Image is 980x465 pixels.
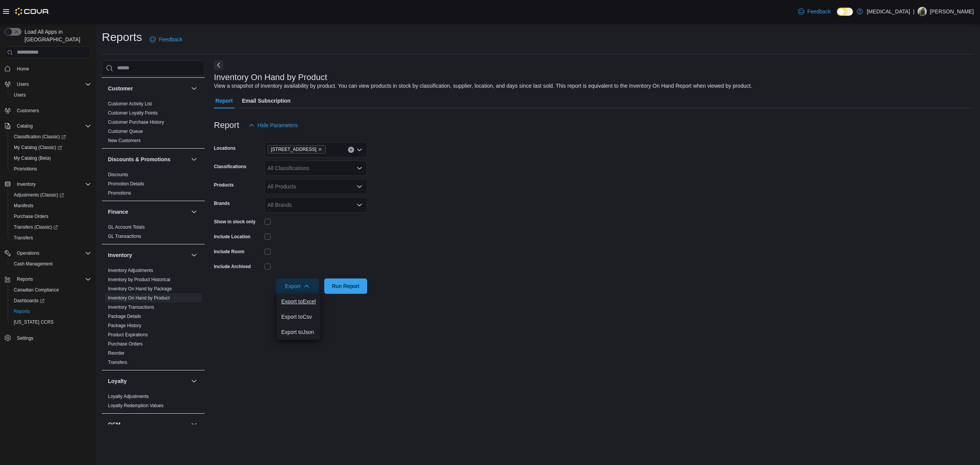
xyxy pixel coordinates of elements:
[17,66,29,72] span: Home
[214,264,251,270] label: Include Archived
[214,82,752,90] div: View a snapshot of inventory availability by product. You can view products in stock by classific...
[332,282,359,290] span: Run Report
[159,36,182,43] span: Feedback
[108,172,128,178] span: Discounts
[11,143,65,152] a: My Catalog (Classic)
[2,105,94,116] button: Customers
[2,332,94,343] button: Settings
[11,90,29,100] a: Users
[17,181,36,187] span: Inventory
[102,29,142,45] h1: Reports
[108,359,127,365] span: Transfers
[189,251,199,260] button: Inventory
[14,319,54,325] span: [US_STATE] CCRS
[108,377,127,385] h3: Loyalty
[318,147,322,152] button: Remove 460 Granville St from selection in this group
[108,156,170,163] h3: Discounts & Promotions
[17,81,29,87] span: Users
[102,99,205,148] div: Customer
[11,259,91,269] span: Cash Management
[108,323,141,328] a: Package History
[8,190,94,200] a: Adjustments (Classic)
[356,147,363,153] button: Open list of options
[17,108,39,114] span: Customers
[102,266,205,370] div: Inventory
[14,287,59,293] span: Canadian Compliance
[14,180,39,189] button: Inventory
[108,156,188,163] button: Discounts & Promotions
[245,118,301,133] button: Hide Parameters
[108,268,153,273] a: Inventory Adjustments
[11,233,36,242] a: Transfers
[189,377,199,386] button: Loyalty
[8,153,94,164] button: My Catalog (Beta)
[14,180,91,189] span: Inventory
[8,142,94,153] a: My Catalog (Classic)
[837,8,853,16] input: Dark Mode
[11,90,91,100] span: Users
[14,121,91,131] span: Catalog
[214,249,244,255] label: Include Room
[214,182,234,188] label: Products
[14,192,64,198] span: Adjustments (Classic)
[356,183,363,190] button: Open list of options
[11,164,91,174] span: Promotions
[108,313,141,319] span: Package Details
[11,154,54,163] a: My Catalog (Beta)
[11,164,40,174] a: Promotions
[214,61,223,70] button: Next
[108,119,164,125] span: Customer Purchase History
[913,7,915,16] p: |
[14,80,91,89] span: Users
[214,164,247,170] label: Classifications
[14,134,66,140] span: Classification (Classic)
[8,285,94,295] button: Canadian Compliance
[108,277,170,283] span: Inventory by Product Historical
[795,4,834,19] a: Feedback
[108,403,163,408] a: Loyalty Redemption Values
[14,308,30,314] span: Reports
[108,224,145,230] span: GL Account Totals
[8,164,94,174] button: Promotions
[11,143,91,152] span: My Catalog (Classic)
[108,181,144,187] span: Promotion Details
[14,249,42,258] button: Operations
[356,202,363,208] button: Open list of options
[108,267,153,273] span: Inventory Adjustments
[867,7,910,16] p: [MEDICAL_DATA]
[108,286,172,291] a: Inventory On Hand by Package
[108,85,133,92] h3: Customer
[11,285,91,295] span: Canadian Compliance
[356,165,363,171] button: Open list of options
[108,85,188,92] button: Customer
[14,166,37,172] span: Promotions
[2,274,94,285] button: Reports
[8,306,94,317] button: Reports
[108,208,128,216] h3: Finance
[108,295,170,301] a: Inventory On Hand by Product
[108,110,158,116] span: Customer Loyalty Points
[258,121,298,129] span: Hide Parameters
[108,332,148,337] a: Product Expirations
[14,334,36,343] a: Settings
[108,350,124,356] a: Reorder
[277,309,320,324] button: Export toCsv
[11,190,91,200] span: Adjustments (Classic)
[14,64,91,74] span: Home
[11,259,56,269] a: Cash Management
[108,314,141,319] a: Package Details
[108,138,140,143] a: New Customers
[11,223,91,232] span: Transfers (Classic)
[108,233,141,239] span: GL Transactions
[14,121,36,131] button: Catalog
[14,275,91,284] span: Reports
[281,298,316,305] span: Export to Excel
[108,421,121,428] h3: OCM
[8,317,94,327] button: [US_STATE] CCRS
[14,155,51,161] span: My Catalog (Beta)
[189,84,199,93] button: Customer
[11,154,91,163] span: My Catalog (Beta)
[14,261,52,267] span: Cash Management
[14,249,91,258] span: Operations
[11,285,62,295] a: Canadian Compliance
